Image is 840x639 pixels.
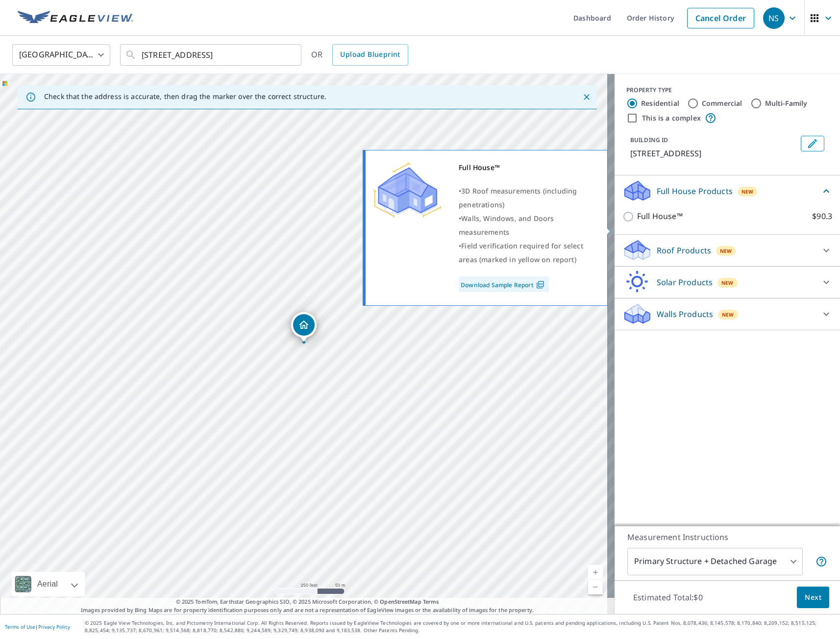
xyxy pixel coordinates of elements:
a: Current Level 17, Zoom In [588,565,603,580]
label: Residential [641,98,679,108]
a: Terms of Use [5,623,35,630]
div: Aerial [12,572,85,596]
div: Solar ProductsNew [622,270,832,294]
button: Next [797,587,829,609]
a: OpenStreetMap [380,598,421,605]
p: Roof Products [657,245,711,256]
p: Estimated Total: $0 [625,587,711,608]
p: Full House Products [657,185,733,197]
span: Next [805,591,821,604]
div: • [459,239,595,267]
div: Walls ProductsNew [622,302,832,326]
span: © 2025 TomTom, Earthstar Geographics SIO, © 2025 Microsoft Corporation, © [176,598,439,606]
div: • [459,184,595,212]
span: New [741,188,754,196]
div: [GEOGRAPHIC_DATA] [12,41,110,69]
a: Download Sample Report [459,276,549,292]
span: Your report will include the primary structure and a detached garage if one exists. [815,556,827,567]
button: Close [580,91,593,103]
p: © 2025 Eagle View Technologies, Inc. and Pictometry International Corp. All Rights Reserved. Repo... [85,619,835,634]
div: Full House ProductsNew [622,179,832,202]
label: Commercial [702,98,742,108]
p: Check that the address is accurate, then drag the marker over the correct structure. [44,92,326,101]
label: This is a complex [642,113,701,123]
div: OR [311,44,408,66]
input: Search by address or latitude-longitude [142,41,281,69]
div: NS [763,7,785,29]
p: | [5,624,70,630]
span: Walls, Windows, and Doors measurements [459,214,554,237]
p: Solar Products [657,276,713,288]
div: Full House™ [459,161,595,174]
a: Terms [423,598,439,605]
div: Roof ProductsNew [622,239,832,262]
div: Aerial [34,572,61,596]
div: Primary Structure + Detached Garage [627,548,803,575]
div: Dropped pin, building 1, Residential property, 7130 El Rancho Ave Windsor Heights, IA 50324 [291,312,317,343]
p: BUILDING ID [630,136,668,144]
span: 3D Roof measurements (including penetrations) [459,186,577,209]
p: Measurement Instructions [627,531,827,543]
span: New [722,311,734,319]
span: Upload Blueprint [340,49,400,61]
div: • [459,212,595,239]
p: Full House™ [637,210,683,222]
img: Pdf Icon [534,280,547,289]
p: [STREET_ADDRESS] [630,147,797,159]
img: Premium [373,161,442,220]
span: New [720,247,732,255]
a: Upload Blueprint [332,44,408,66]
p: $90.3 [812,210,832,222]
span: Field verification required for select areas (marked in yellow on report) [459,241,583,264]
span: New [721,279,734,287]
a: Cancel Order [687,8,754,28]
a: Privacy Policy [38,623,70,630]
p: Walls Products [657,308,713,320]
a: Current Level 17, Zoom Out [588,580,603,594]
div: PROPERTY TYPE [626,86,828,95]
img: EV Logo [18,11,133,25]
button: Edit building 1 [801,136,824,151]
label: Multi-Family [765,98,808,108]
